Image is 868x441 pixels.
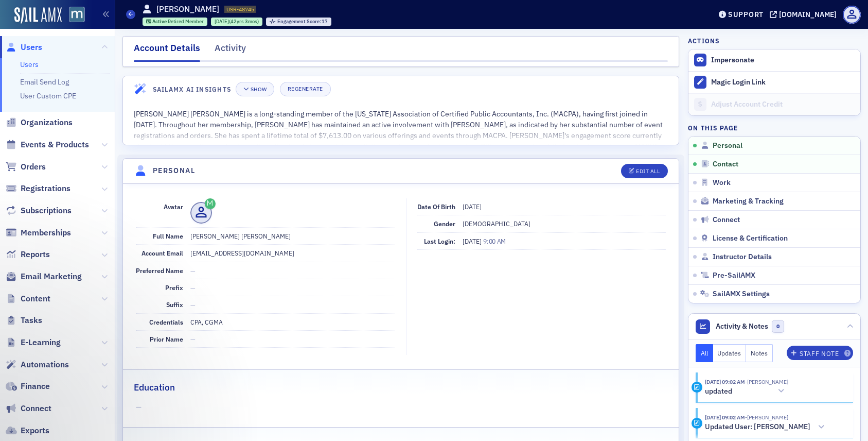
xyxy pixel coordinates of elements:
[705,387,732,396] h5: updated
[6,183,70,194] a: Registrations
[713,271,755,280] span: Pre-SailAMX
[746,344,773,362] button: Notes
[190,266,196,275] span: —
[6,139,89,150] a: Events & Products
[696,344,713,362] button: All
[800,351,839,357] div: Staff Note
[153,165,195,176] h4: Personal
[688,123,861,132] h4: On this page
[190,300,196,309] span: —
[62,7,85,24] a: View Homepage
[6,249,50,260] a: Reports
[280,82,331,96] button: Regenerate
[190,314,396,330] dd: CPA, CGMA
[134,41,200,62] div: Account Details
[688,93,860,115] a: Adjust Account Credit
[713,234,788,243] span: License & Certification
[6,227,71,239] a: Memberships
[165,283,183,292] span: Prefix
[787,346,853,360] button: Staff Note
[226,6,254,13] span: USR-48745
[705,386,788,397] button: updated
[251,87,267,92] div: Show
[21,205,72,216] span: Subscriptions
[8,364,214,436] iframe: Intercom notifications message
[463,202,482,211] span: [DATE]
[711,100,855,109] div: Adjust Account Credit
[713,290,770,299] span: SailAMX Settings
[136,266,183,275] span: Preferred Name
[713,160,738,169] span: Contact
[692,418,702,429] div: Activity
[728,10,764,19] div: Support
[146,18,204,25] a: Active Retired Member
[14,7,62,24] img: SailAMX
[6,403,51,414] a: Connect
[745,414,788,421] span: Justin Chase
[190,335,196,343] span: —
[153,232,183,240] span: Full Name
[266,18,331,26] div: Engagement Score: 17
[716,321,768,332] span: Activity & Notes
[21,42,42,53] span: Users
[21,227,71,239] span: Memberships
[6,205,72,216] a: Subscriptions
[772,320,785,333] span: 0
[6,271,82,282] a: Email Marketing
[6,337,61,348] a: E-Learning
[711,78,855,87] div: Magic Login Link
[215,41,246,60] div: Activity
[277,18,322,25] span: Engagement Score :
[6,381,50,392] a: Finance
[417,202,455,211] span: Date of Birth
[779,10,837,19] div: [DOMAIN_NAME]
[190,283,196,292] span: —
[688,71,860,93] button: Magic Login Link
[713,344,747,362] button: Updates
[711,56,754,65] button: Impersonate
[21,161,46,173] span: Orders
[6,315,42,326] a: Tasks
[21,359,69,370] span: Automations
[6,117,73,128] a: Organizations
[236,82,274,96] button: Show
[164,202,183,211] span: Avatar
[713,178,731,188] span: Work
[168,18,204,25] span: Retired Member
[463,237,483,245] span: [DATE]
[6,161,46,173] a: Orders
[713,141,742,150] span: Personal
[636,168,660,174] div: Edit All
[143,18,208,26] div: Active: Active: Retired Member
[211,18,262,26] div: 1983-05-12 00:00:00
[190,228,396,244] dd: [PERSON_NAME] [PERSON_NAME]
[21,337,61,348] span: E-Learning
[141,249,183,257] span: Account Email
[705,422,810,432] h5: Updated User: [PERSON_NAME]
[136,402,666,413] span: —
[705,422,828,433] button: Updated User: [PERSON_NAME]
[215,18,229,25] span: [DATE]
[713,215,740,225] span: Connect
[21,293,50,304] span: Content
[21,271,82,282] span: Email Marketing
[463,215,666,232] dd: [DEMOGRAPHIC_DATA]
[6,359,69,370] a: Automations
[6,293,50,304] a: Content
[150,335,183,343] span: Prior Name
[69,7,85,23] img: SailAMX
[153,84,231,94] h4: SailAMX AI Insights
[190,245,396,261] dd: [EMAIL_ADDRESS][DOMAIN_NAME]
[215,18,259,25] div: (42yrs 3mos)
[21,315,42,326] span: Tasks
[6,425,49,436] a: Exports
[713,252,772,262] span: Instructor Details
[705,414,745,421] time: 8/19/2025 09:02 AM
[21,183,70,194] span: Registrations
[713,197,784,206] span: Marketing & Tracking
[20,77,69,87] a: Email Send Log
[692,382,702,393] div: Update
[705,378,745,385] time: 8/19/2025 09:02 AM
[770,11,840,18] button: [DOMAIN_NAME]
